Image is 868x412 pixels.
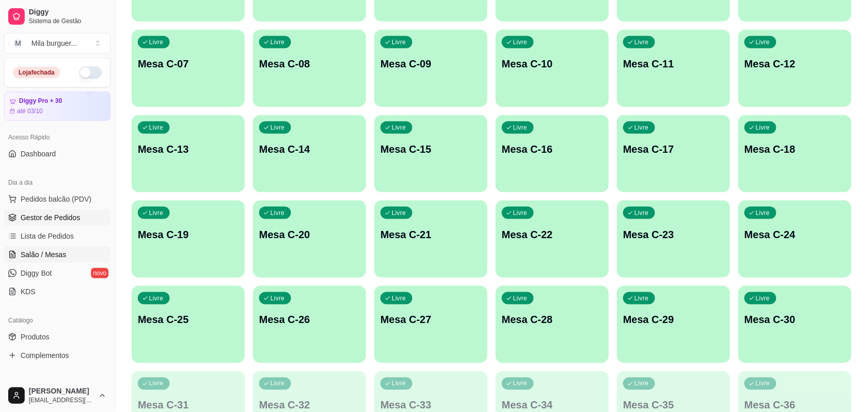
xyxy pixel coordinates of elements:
p: Mesa C-09 [381,57,481,71]
button: LivreMesa C-23 [617,201,730,278]
button: LivreMesa C-22 [496,201,609,278]
div: Mila burguer ... [31,38,77,48]
p: Livre [270,123,285,132]
p: Livre [513,294,528,302]
span: Sistema de Gestão [29,17,106,25]
span: Lista de Pedidos [21,231,74,241]
button: LivreMesa C-13 [132,115,245,192]
a: Diggy Botnovo [4,265,111,281]
p: Livre [270,294,285,302]
p: Livre [635,123,649,132]
p: Mesa C-08 [259,57,360,71]
button: LivreMesa C-11 [617,30,730,107]
span: M [13,38,23,48]
button: LivreMesa C-08 [253,30,366,107]
button: LivreMesa C-28 [496,286,609,363]
a: Complementos [4,347,111,364]
button: LivreMesa C-26 [253,286,366,363]
div: Catálogo [4,312,111,329]
button: LivreMesa C-07 [132,30,245,107]
p: Mesa C-29 [623,313,724,327]
div: Loja fechada [13,67,60,78]
p: Mesa C-22 [502,227,603,242]
p: Livre [392,38,406,46]
p: Livre [756,294,770,302]
a: Dashboard [4,146,111,162]
p: Livre [635,380,649,388]
button: LivreMesa C-18 [738,115,852,192]
p: Livre [149,209,164,217]
button: LivreMesa C-24 [738,201,852,278]
p: Livre [513,209,528,217]
button: LivreMesa C-14 [253,115,366,192]
span: Diggy Bot [21,268,52,278]
span: Salão / Mesas [21,249,66,260]
p: Livre [149,123,164,132]
p: Livre [149,380,164,388]
span: Diggy [29,8,106,17]
button: LivreMesa C-15 [374,115,487,192]
p: Mesa C-14 [259,142,360,156]
p: Livre [392,294,406,302]
button: LivreMesa C-09 [374,30,487,107]
p: Mesa C-19 [138,227,239,242]
p: Mesa C-10 [502,57,603,71]
a: DiggySistema de Gestão [4,4,111,29]
button: LivreMesa C-17 [617,115,730,192]
span: KDS [21,286,35,297]
p: Livre [513,123,528,132]
button: [PERSON_NAME][EMAIL_ADDRESS][DOMAIN_NAME] [4,383,111,408]
span: Dashboard [21,149,56,159]
article: Diggy Pro + 30 [19,97,62,105]
span: Complementos [21,350,69,361]
p: Livre [756,123,770,132]
button: LivreMesa C-19 [132,201,245,278]
button: LivreMesa C-12 [738,30,852,107]
p: Livre [513,380,528,388]
p: Mesa C-24 [745,227,845,242]
button: Select a team [4,33,111,53]
p: Mesa C-30 [745,313,845,327]
p: Livre [149,38,164,46]
p: Livre [270,209,285,217]
a: Lista de Pedidos [4,228,111,244]
span: Pedidos balcão (PDV) [21,194,92,204]
p: Mesa C-16 [502,142,603,156]
p: Livre [635,209,649,217]
p: Livre [392,380,406,388]
p: Mesa C-13 [138,142,239,156]
span: [EMAIL_ADDRESS][DOMAIN_NAME] [29,396,94,404]
div: Dia a dia [4,174,111,191]
p: Mesa C-26 [259,313,360,327]
button: Alterar Status [79,66,102,79]
p: Mesa C-20 [259,227,360,242]
button: LivreMesa C-10 [496,30,609,107]
button: LivreMesa C-20 [253,201,366,278]
p: Livre [513,38,528,46]
button: LivreMesa C-16 [496,115,609,192]
p: Livre [635,38,649,46]
p: Mesa C-15 [381,142,481,156]
p: Mesa C-11 [623,57,724,71]
article: até 03/10 [17,107,43,115]
p: Mesa C-12 [745,57,845,71]
p: Livre [270,380,285,388]
p: Mesa C-27 [381,313,481,327]
a: Produtos [4,329,111,345]
button: Pedidos balcão (PDV) [4,191,111,207]
p: Livre [392,123,406,132]
p: Mesa C-25 [138,313,239,327]
p: Livre [756,380,770,388]
button: LivreMesa C-27 [374,286,487,363]
p: Livre [392,209,406,217]
p: Mesa C-17 [623,142,724,156]
p: Mesa C-07 [138,57,239,71]
span: Gestor de Pedidos [21,212,80,223]
button: LivreMesa C-25 [132,286,245,363]
a: Diggy Pro + 30até 03/10 [4,92,111,121]
p: Mesa C-28 [502,313,603,327]
span: Produtos [21,332,49,342]
p: Mesa C-18 [745,142,845,156]
button: LivreMesa C-21 [374,201,487,278]
a: KDS [4,283,111,300]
